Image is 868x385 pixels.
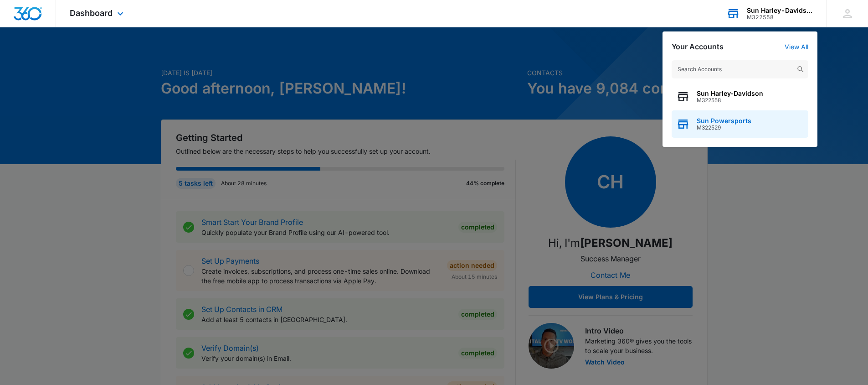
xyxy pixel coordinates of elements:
[672,42,724,51] h2: Your Accounts
[697,97,763,104] span: M322558
[672,60,808,78] input: Search Accounts
[747,7,813,14] div: account name
[785,43,808,51] a: View All
[697,90,763,97] span: Sun Harley-Davidson
[672,110,808,138] button: Sun PowersportsM322529
[697,117,751,125] span: Sun Powersports
[672,83,808,110] button: Sun Harley-DavidsonM322558
[70,8,113,18] span: Dashboard
[747,14,813,21] div: account id
[697,125,751,131] span: M322529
